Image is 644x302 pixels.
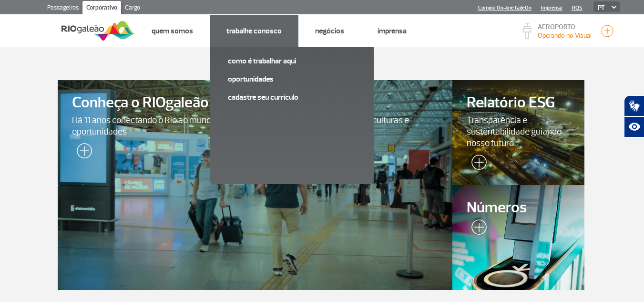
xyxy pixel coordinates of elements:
span: Conheça o RIOgaleão [72,94,439,111]
a: Imprensa [541,5,562,11]
span: Números [467,199,570,216]
a: Números [452,185,584,290]
img: leia-mais [72,143,92,162]
a: Conheça o RIOgaleãoHá 11 anos conectando o Rio ao mundo e sendo a porta de entrada para pessoas, ... [58,80,453,290]
a: Como é trabalhar aqui [228,56,356,66]
p: AEROPORTO [538,24,592,31]
div: Plugin de acessibilidade da Hand Talk. [624,95,644,137]
span: Relatório ESG [467,94,570,111]
a: Relatório ESGTransparência e sustentabilidade guiando nosso futuro [452,80,584,185]
p: Visibilidade de 10000m [538,31,592,41]
a: Cadastre seu currículo [228,92,356,103]
button: Abrir tradutor de língua de sinais. [624,95,644,116]
span: Há 11 anos conectando o Rio ao mundo e sendo a porta de entrada para pessoas, culturas e oportuni... [72,115,439,137]
img: leia-mais [467,219,487,239]
span: Transparência e sustentabilidade guiando nosso futuro [467,115,570,149]
a: Oportunidades [228,74,356,84]
a: Compra On-line GaleOn [478,5,532,11]
button: Abrir recursos assistivos. [624,116,644,137]
a: Negócios [315,26,344,36]
a: Corporativo [82,1,121,16]
a: Quem Somos [152,26,193,36]
img: leia-mais [467,155,487,174]
a: Cargo [121,1,144,16]
a: Imprensa [378,26,407,36]
a: Passageiros [43,1,82,16]
a: Trabalhe Conosco [226,26,282,36]
a: RQS [572,5,583,11]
